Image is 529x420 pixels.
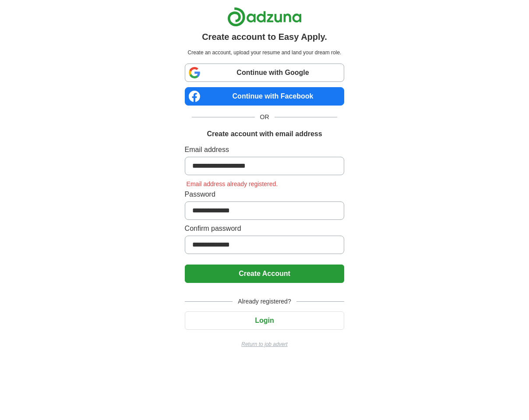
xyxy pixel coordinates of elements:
[185,87,345,106] a: Continue with Facebook
[185,265,345,283] button: Create Account
[185,189,345,200] label: Password
[202,30,327,43] h1: Create account to Easy Apply.
[185,64,345,82] a: Continue with Google
[185,340,345,348] a: Return to job advert
[207,129,322,139] h1: Create account with email address
[185,145,345,155] label: Email address
[185,180,280,187] span: Email address already registered.
[233,297,296,306] span: Already registered?
[187,49,343,56] p: Create an account, upload your resume and land your dream role.
[227,7,302,27] img: Adzuna logo
[185,317,345,324] a: Login
[185,311,345,330] button: Login
[185,223,345,234] label: Confirm password
[255,113,275,122] span: OR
